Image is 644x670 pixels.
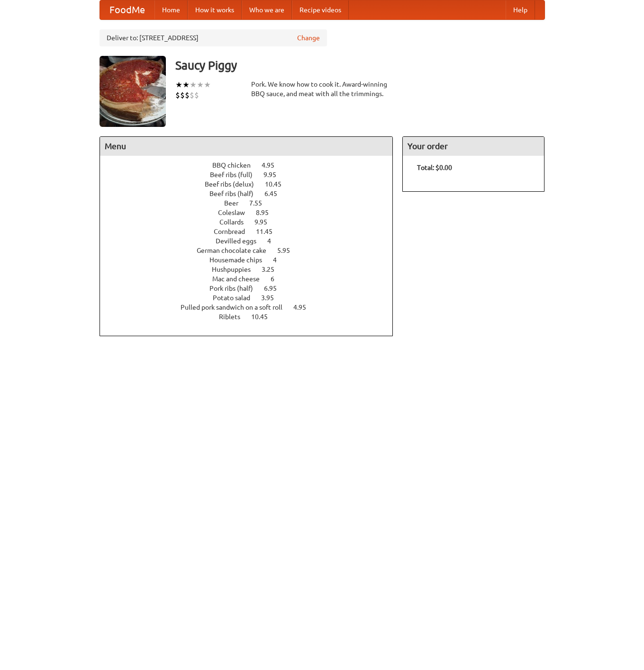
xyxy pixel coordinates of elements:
[190,90,194,100] li: $
[219,313,285,321] a: Riblets 10.45
[100,137,393,156] h4: Menu
[188,0,242,19] a: How it works
[209,256,272,264] span: Housemade chips
[271,275,284,283] span: 6
[256,228,282,235] span: 11.45
[204,80,211,90] li: ★
[154,0,188,19] a: Home
[261,294,283,302] span: 3.95
[194,90,199,100] li: $
[212,266,292,273] a: Hushpuppies 3.25
[218,209,254,216] span: Coleslaw
[264,285,286,292] span: 6.95
[212,161,260,169] span: BBQ chicken
[267,237,281,245] span: 4
[182,80,190,90] li: ★
[212,266,260,273] span: Hushpuppies
[214,228,290,235] a: Cornbread 11.45
[205,180,263,188] span: Beef ribs (delux)
[273,256,286,264] span: 4
[292,0,349,19] a: Recipe videos
[180,90,185,100] li: $
[212,161,292,169] a: BBQ chicken 4.95
[100,56,166,127] img: angular.jpg
[100,0,154,19] a: FoodMe
[181,304,292,311] span: Pulled pork sandwich on a soft roll
[100,29,327,46] div: Deliver to: [STREET_ADDRESS]
[224,199,280,207] a: Beer 7.55
[242,0,292,19] a: Who we are
[209,190,263,197] span: Beef ribs (half)
[262,161,284,169] span: 4.95
[216,237,289,245] a: Devilled eggs 4
[297,33,320,43] a: Change
[175,90,180,100] li: $
[210,171,294,179] a: Beef ribs (full) 9.95
[209,285,294,292] a: Pork ribs (half) 6.95
[256,209,278,216] span: 8.95
[277,247,299,254] span: 5.95
[197,80,204,90] li: ★
[205,180,299,188] a: Beef ribs (delux) 10.45
[190,80,197,90] li: ★
[506,0,535,19] a: Help
[219,313,250,321] span: Riblets
[219,218,253,226] span: Collards
[218,209,286,216] a: Coleslaw 8.95
[262,266,284,273] span: 3.25
[181,304,324,311] a: Pulled pork sandwich on a soft roll 4.95
[214,228,254,235] span: Cornbread
[213,294,260,302] span: Potato salad
[212,275,269,283] span: Mac and cheese
[216,237,266,245] span: Devilled eggs
[197,247,276,254] span: German chocolate cake
[265,180,291,188] span: 10.45
[224,199,248,207] span: Beer
[251,313,277,321] span: 10.45
[263,171,286,179] span: 9.95
[212,275,292,283] a: Mac and cheese 6
[417,164,452,171] b: Total: $0.00
[209,256,294,264] a: Housemade chips 4
[175,80,182,90] li: ★
[251,80,393,98] div: Pork. We know how to cook it. Award-winning BBQ sauce, and meat with all the trimmings.
[175,56,545,75] h3: Saucy Piggy
[254,218,277,226] span: 9.95
[264,190,287,197] span: 6.45
[213,294,291,302] a: Potato salad 3.95
[403,137,544,156] h4: Your order
[293,304,316,311] span: 4.95
[197,247,308,254] a: German chocolate cake 5.95
[249,199,272,207] span: 7.55
[219,218,285,226] a: Collards 9.95
[185,90,190,100] li: $
[210,171,262,179] span: Beef ribs (full)
[209,190,295,197] a: Beef ribs (half) 6.45
[209,285,263,292] span: Pork ribs (half)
